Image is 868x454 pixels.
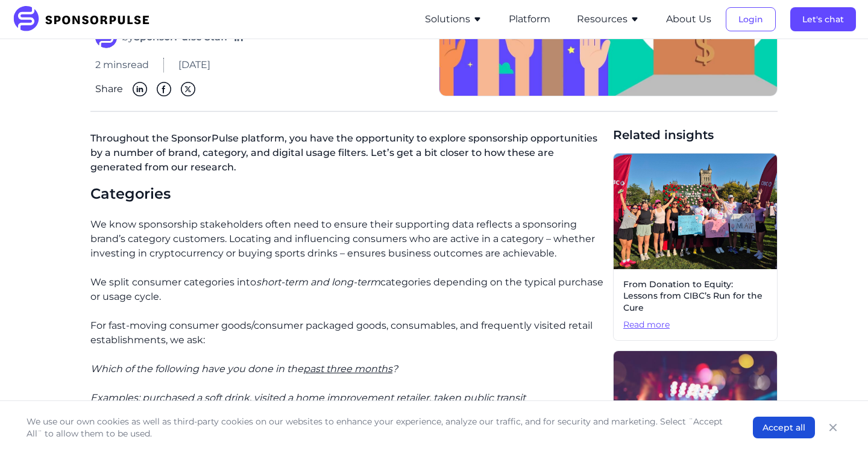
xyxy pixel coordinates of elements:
strong: SponsorPulse Staff [134,31,228,43]
a: Platform [509,14,550,25]
iframe: Chat Widget [808,396,868,454]
a: Login [726,14,776,25]
a: About Us [666,14,711,25]
span: [DATE] [178,58,210,72]
u: past three months [303,363,392,375]
p: We know sponsorship stakeholders often need to ensure their supporting data reflects a sponsoring... [90,217,603,261]
span: 2 mins read [95,58,149,72]
img: Linkedin [133,82,147,96]
span: Read more [623,319,767,331]
img: Facebook [157,82,171,96]
img: SponsorPulse [12,6,159,33]
button: Let's chat [790,7,856,31]
span: Share [95,82,123,96]
div: Widget de chat [808,396,868,454]
i: Which of the following have you done in the [90,363,303,375]
button: About Us [666,12,711,26]
button: Solutions [425,12,482,26]
a: From Donation to Equity: Lessons from CIBC’s Run for the CureRead more [613,153,778,341]
button: Accept all [753,417,815,438]
h3: Categories [90,184,603,203]
p: Throughout the SponsorPulse platform, you have the opportunity to explore sponsorship opportuniti... [90,126,603,184]
button: Resources [577,12,640,26]
button: Platform [509,12,550,26]
button: Login [726,7,776,31]
i: Examples: purchased a soft drink, visited a home improvement retailer, taken public transit [90,392,526,403]
p: We split consumer categories into categories depending on the typical purchase or usage cycle. Fo... [90,275,603,347]
span: From Donation to Equity: Lessons from CIBC’s Run for the Cure [623,279,767,314]
i: short-term and long-term [256,276,380,288]
a: Let's chat [790,14,856,25]
p: We use our own cookies as well as third-party cookies on our websites to enhance your experience,... [27,415,729,440]
span: Related insights [613,126,778,143]
i: ? [392,363,398,375]
img: Twitter [181,82,195,96]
